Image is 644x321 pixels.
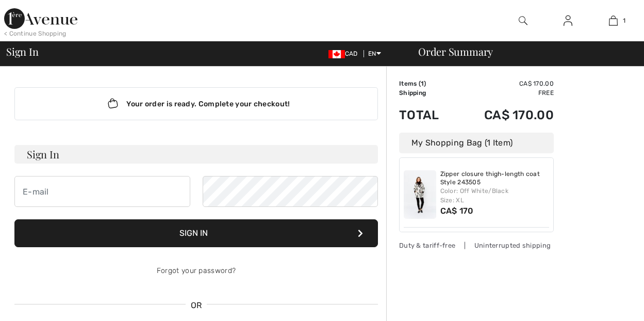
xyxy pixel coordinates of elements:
span: CA$ 170 [440,206,474,216]
td: Items ( ) [399,79,455,88]
td: Shipping [399,88,455,98]
span: OR [186,299,207,312]
td: Free [455,88,554,98]
a: Sign In [555,14,581,27]
img: Zipper closure thigh-length coat Style 243505 [404,170,436,219]
span: Sign In [6,46,38,57]
span: EN [368,50,381,57]
div: Your order is ready. Complete your checkout! [14,87,378,120]
button: Sign In [14,219,378,247]
img: My Info [564,14,572,27]
span: CAD [328,50,362,57]
img: 1ère Avenue [4,8,77,29]
td: CA$ 170.00 [455,79,554,88]
a: Zipper closure thigh-length coat Style 243505 [440,170,550,186]
td: Total [399,98,455,133]
td: CA$ 170.00 [455,98,554,133]
span: 1 [623,16,625,25]
a: Forgot your password? [157,266,236,275]
img: search the website [519,14,527,27]
h3: Sign In [14,145,378,164]
div: Order Summary [406,46,638,57]
a: 1 [591,14,635,27]
div: < Continue Shopping [4,29,67,38]
img: My Bag [609,14,618,27]
input: E-mail [14,176,190,207]
div: Color: Off White/Black Size: XL [440,186,550,205]
div: Duty & tariff-free | Uninterrupted shipping [399,240,554,250]
div: My Shopping Bag (1 Item) [399,133,554,153]
img: Canadian Dollar [328,50,345,58]
span: 1 [421,80,424,87]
